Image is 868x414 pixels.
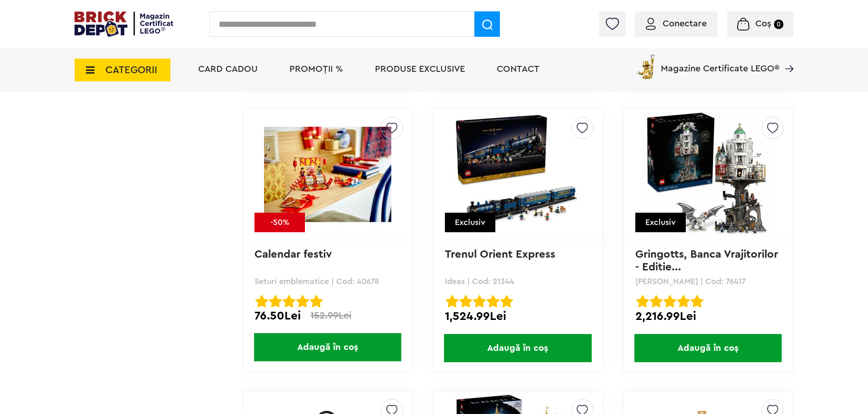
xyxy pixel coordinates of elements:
[264,111,391,238] img: Calendar festiv
[269,295,282,308] img: Evaluare cu stele
[254,310,301,321] span: 76.50Lei
[646,19,707,28] a: Conectare
[755,19,771,28] span: Coș
[375,65,465,74] a: Produse exclusive
[459,295,472,308] img: Evaluare cu stele
[644,111,772,238] img: Gringotts, Banca Vrajitorilor - Editie de colectie
[289,65,343,74] a: PROMOȚII %
[445,249,555,260] a: Trenul Orient Express
[310,311,351,320] span: 152.99Lei
[636,295,649,308] img: Evaluare cu stele
[624,334,793,362] a: Adaugă în coș
[254,249,332,260] a: Calendar festiv
[487,295,499,308] img: Evaluare cu stele
[779,52,793,61] a: Magazine Certificate LEGO®
[444,334,591,362] span: Adaugă în coș
[254,333,401,361] span: Adaugă în coș
[663,19,707,28] span: Conectare
[434,334,602,362] a: Adaugă în coș
[198,65,258,74] a: Card Cadou
[310,295,323,308] img: Evaluare cu stele
[254,213,305,232] div: -50%
[677,295,690,308] img: Evaluare cu stele
[445,310,591,322] div: 1,524.99Lei
[255,295,268,308] img: Evaluare cu stele
[446,295,459,308] img: Evaluare cu stele
[243,333,412,361] a: Adaugă în coș
[445,277,591,285] p: Ideas | Cod: 21344
[663,295,676,308] img: Evaluare cu stele
[497,65,539,74] a: Contact
[635,310,781,322] div: 2,216.99Lei
[635,277,781,285] p: [PERSON_NAME] | Cod: 76417
[283,295,295,308] img: Evaluare cu stele
[634,334,782,362] span: Adaugă în coș
[650,295,663,308] img: Evaluare cu stele
[296,295,309,308] img: Evaluare cu stele
[635,249,781,273] a: Gringotts, Banca Vrajitorilor - Editie...
[661,52,779,73] span: Magazine Certificate LEGO®
[254,277,400,285] p: Seturi emblematice | Cod: 40678
[445,213,495,232] div: Exclusiv
[500,295,513,308] img: Evaluare cu stele
[454,111,581,238] img: Trenul Orient Express
[635,213,686,232] div: Exclusiv
[691,295,703,308] img: Evaluare cu stele
[774,20,783,29] small: 0
[105,65,157,75] span: CATEGORII
[473,295,486,308] img: Evaluare cu stele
